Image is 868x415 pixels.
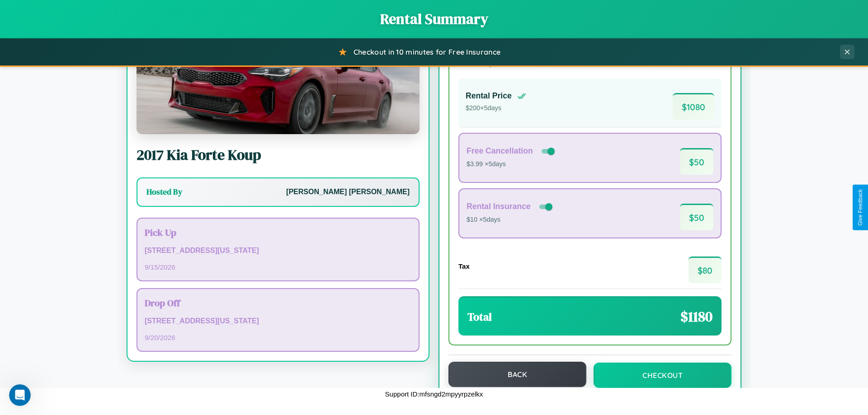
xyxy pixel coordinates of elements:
[680,204,713,230] span: $ 50
[385,388,483,400] p: Support ID: mfsngd2mpyyrpzelkx
[466,91,512,101] h4: Rental Price
[145,244,411,257] p: [STREET_ADDRESS][US_STATE]
[680,148,713,175] span: $ 50
[448,362,586,387] button: Back
[466,103,526,114] p: $ 200 × 5 days
[145,296,411,309] h3: Drop Off
[9,9,859,29] h1: Rental Summary
[145,315,411,328] p: [STREET_ADDRESS][US_STATE]
[467,214,554,226] p: $10 × 5 days
[857,189,863,226] div: Give Feedback
[458,262,470,270] h4: Tax
[145,331,411,344] p: 9 / 20 / 2026
[146,187,182,197] h3: Hosted By
[673,93,714,120] span: $ 1080
[594,363,731,388] button: Checkout
[137,44,420,134] img: Kia Forte Koup
[286,186,410,199] p: [PERSON_NAME] [PERSON_NAME]
[354,47,500,56] span: Checkout in 10 minutes for Free Insurance
[680,307,712,326] span: $ 1180
[145,261,411,273] p: 9 / 15 / 2026
[467,159,557,170] p: $3.99 × 5 days
[689,256,722,283] span: $ 80
[467,202,531,211] h4: Rental Insurance
[137,145,420,165] h2: 2017 Kia Forte Koup
[467,309,492,324] h3: Total
[9,384,31,406] iframe: Intercom live chat
[467,146,533,156] h4: Free Cancellation
[145,226,411,239] h3: Pick Up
